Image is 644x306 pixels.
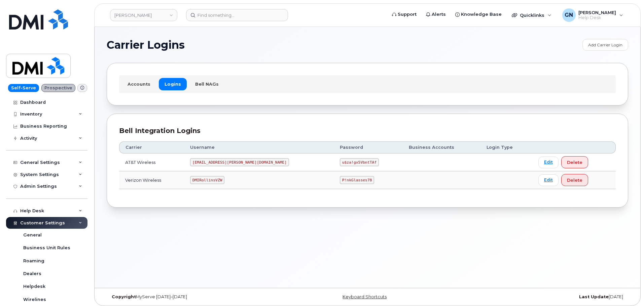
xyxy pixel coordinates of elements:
[538,174,559,186] a: Edit
[561,174,588,186] button: Delete
[119,171,184,189] td: Verizon Wireless
[159,78,187,90] a: Logins
[567,177,582,183] span: Delete
[184,141,334,154] th: Username
[538,157,559,168] a: Edit
[119,126,616,136] div: Bell Integration Logins
[119,154,184,171] td: AT&T Wireless
[561,156,588,168] button: Delete
[343,294,387,299] a: Keyboard Shortcuts
[340,176,374,184] code: P!nkGlasses78
[582,39,628,51] a: Add Carrier Login
[480,141,532,154] th: Login Type
[190,158,289,166] code: [EMAIL_ADDRESS][PERSON_NAME][DOMAIN_NAME]
[340,158,379,166] code: u$za!gx5VbntTAf
[567,159,582,166] span: Delete
[403,141,480,154] th: Business Accounts
[190,176,224,184] code: DMIRollinsVZW
[189,78,224,90] a: Bell NAGs
[334,141,403,154] th: Password
[107,40,185,50] span: Carrier Logins
[122,78,156,90] a: Accounts
[454,294,628,300] div: [DATE]
[579,294,609,299] strong: Last Update
[119,141,184,154] th: Carrier
[112,294,136,299] strong: Copyright
[107,294,281,300] div: MyServe [DATE]–[DATE]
